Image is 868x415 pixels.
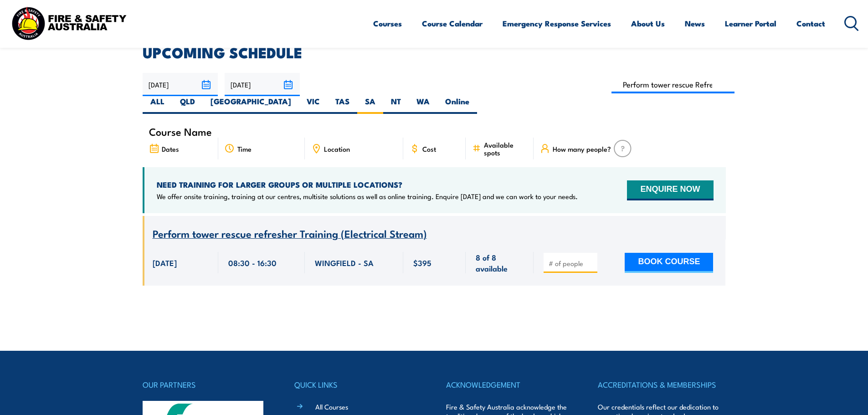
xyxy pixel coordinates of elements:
span: Location [324,145,350,153]
button: ENQUIRE NOW [627,180,713,200]
label: ALL [143,96,172,114]
input: From date [143,73,218,96]
label: Online [437,96,477,114]
a: Course Calendar [422,11,483,36]
input: To date [225,73,300,96]
input: Search Course [611,76,735,93]
label: NT [383,96,409,114]
h4: QUICK LINKS [294,378,422,391]
label: VIC [299,96,328,114]
span: WINGFIELD - SA [315,257,374,268]
h4: OUR PARTNERS [143,378,270,391]
label: SA [357,96,383,114]
a: About Us [631,11,665,36]
span: Perform tower rescue refresher Training (Electrical Stream) [153,225,427,241]
p: We offer onsite training, training at our centres, multisite solutions as well as online training... [157,192,578,201]
a: Perform tower rescue refresher Training (Electrical Stream) [153,228,427,240]
h4: ACKNOWLEDGEMENT [446,378,574,391]
span: Dates [162,145,179,153]
span: [DATE] [153,257,177,268]
label: TAS [328,96,357,114]
span: Cost [422,145,436,153]
span: Course Name [149,128,212,135]
a: All Courses [315,402,348,411]
h4: NEED TRAINING FOR LARGER GROUPS OR MULTIPLE LOCATIONS? [157,179,578,190]
span: 08:30 - 16:30 [228,257,277,268]
span: Time [237,145,252,153]
span: $395 [413,257,431,268]
h4: ACCREDITATIONS & MEMBERSHIPS [598,378,725,391]
h2: UPCOMING SCHEDULE [143,46,726,58]
a: News [685,11,705,36]
a: Courses [373,11,402,36]
span: 8 of 8 available [476,252,524,273]
span: Available spots [484,141,527,156]
a: Contact [796,11,825,36]
span: How many people? [553,145,611,153]
label: [GEOGRAPHIC_DATA] [203,96,299,114]
a: Learner Portal [725,11,776,36]
label: QLD [172,96,203,114]
button: BOOK COURSE [625,253,713,273]
a: Emergency Response Services [503,11,611,36]
input: # of people [549,259,594,268]
label: WA [409,96,437,114]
